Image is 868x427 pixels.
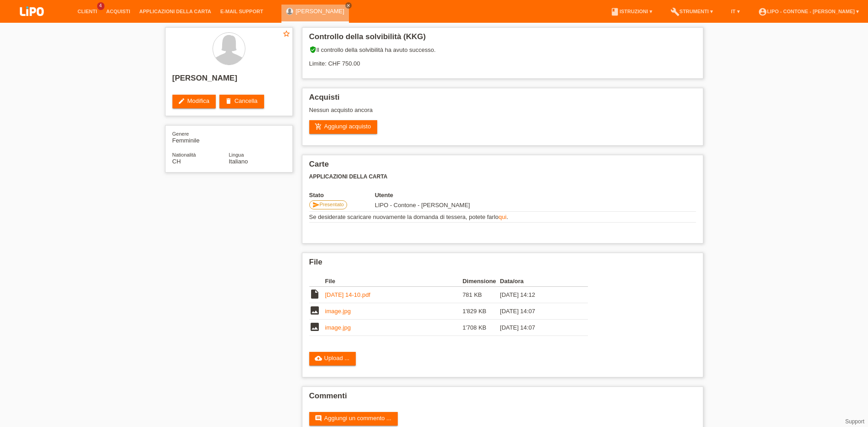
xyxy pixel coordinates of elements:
[178,97,185,105] i: edit
[500,276,575,287] th: Data/ora
[309,46,696,74] div: Il controllo della solvibilità ha avuto successo. Limite: CHF 750.00
[463,320,500,336] td: 1'708 KB
[102,9,135,14] a: Acquisti
[309,160,696,173] h2: Carte
[315,355,322,362] i: cloud_upload
[375,202,470,208] span: 08.09.2025
[309,258,696,271] h2: File
[320,202,344,207] span: Presentato
[754,9,863,14] a: account_circleLIPO - Contone - [PERSON_NAME] ▾
[309,289,320,300] i: insert_drive_file
[172,74,286,87] h2: [PERSON_NAME]
[309,107,696,120] div: Nessun acquisto ancora
[309,212,696,223] td: Se desiderate scaricare nuovamente la domanda di tessera, potete farlo .
[229,158,248,165] span: Italiano
[172,95,216,108] a: editModifica
[758,7,767,16] i: account_circle
[666,9,717,14] a: buildStrumenti ▾
[670,7,680,16] i: build
[309,93,696,107] h2: Acquisti
[325,291,370,298] a: [DATE] 14-10.pdf
[296,8,344,15] a: [PERSON_NAME]
[309,173,696,180] h3: Applicazioni della carta
[225,97,232,105] i: delete
[282,30,291,38] i: star_border
[309,321,320,332] i: image
[375,192,530,198] th: Utente
[309,32,696,46] h2: Controllo della solvibilità (KKG)
[727,9,744,14] a: IT ▾
[463,276,500,287] th: Dimensione
[325,276,463,287] th: File
[500,287,575,303] td: [DATE] 14:12
[315,415,322,422] i: comment
[309,412,398,426] a: commentAggiungi un commento ...
[500,320,575,336] td: [DATE] 14:07
[9,19,55,25] a: LIPO pay
[325,308,351,315] a: image.jpg
[309,120,378,134] a: add_shopping_cartAggiungi acquisto
[229,152,244,158] span: Lingua
[172,130,229,144] div: Femminile
[606,9,656,14] a: bookIstruzioni ▾
[172,131,189,137] span: Genere
[309,46,317,53] i: verified_user
[500,303,575,320] td: [DATE] 14:07
[463,303,500,320] td: 1'829 KB
[216,9,268,14] a: E-mail Support
[463,287,500,303] td: 781 KB
[312,201,320,208] i: send
[219,95,264,108] a: deleteCancella
[346,3,351,8] i: close
[309,391,696,405] h2: Commenti
[309,352,356,366] a: cloud_uploadUpload ...
[610,7,619,16] i: book
[309,305,320,316] i: image
[845,418,864,425] a: Support
[97,2,104,10] span: 4
[172,158,181,165] span: Svizzera
[499,213,506,220] a: qui
[282,30,291,39] a: star_border
[73,9,102,14] a: Clienti
[135,9,216,14] a: Applicazioni della carta
[309,192,375,198] th: Stato
[325,324,351,331] a: image.jpg
[172,152,196,158] span: Nationalità
[315,123,322,130] i: add_shopping_cart
[345,2,352,9] a: close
